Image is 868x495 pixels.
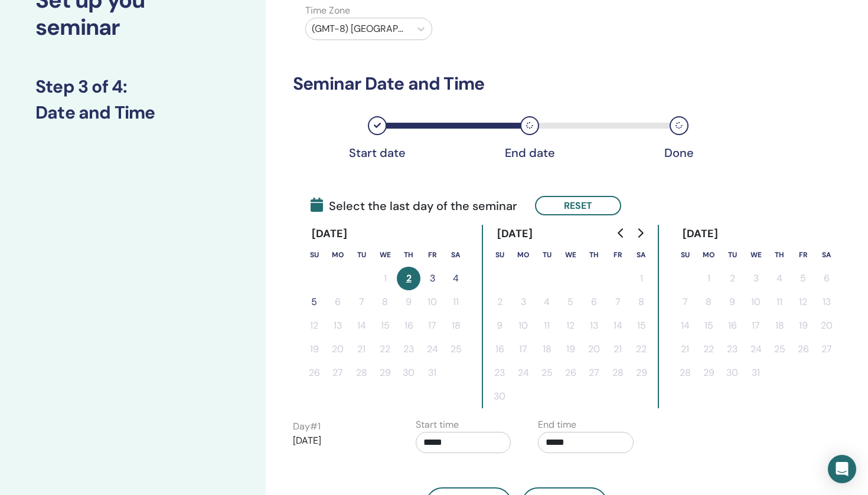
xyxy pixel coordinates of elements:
[606,243,629,267] th: Friday
[768,290,791,314] button: 11
[420,243,444,267] th: Friday
[302,361,326,385] button: 26
[302,225,357,243] div: [DATE]
[538,418,576,432] label: End time
[373,290,397,314] button: 8
[535,196,621,215] button: Reset
[720,290,744,314] button: 9
[535,337,559,361] button: 18
[744,243,768,267] th: Wednesday
[744,290,768,314] button: 10
[606,314,629,337] button: 14
[828,455,856,483] div: Open Intercom Messenger
[311,197,517,215] span: Select the last day of the seminar
[629,290,653,314] button: 8
[488,314,511,337] button: 9
[302,290,326,314] button: 5
[326,337,350,361] button: 20
[612,221,631,245] button: Go to previous month
[350,290,373,314] button: 7
[559,361,582,385] button: 26
[535,243,559,267] th: Tuesday
[302,243,326,267] th: Sunday
[373,243,397,267] th: Wednesday
[582,337,606,361] button: 20
[720,314,744,337] button: 16
[629,267,653,290] button: 1
[744,337,768,361] button: 24
[673,361,697,385] button: 28
[326,243,350,267] th: Monday
[35,76,230,97] h3: Step 3 of 4 :
[397,337,420,361] button: 23
[488,337,511,361] button: 16
[488,361,511,385] button: 23
[302,314,326,337] button: 12
[697,337,720,361] button: 22
[350,314,373,337] button: 14
[582,290,606,314] button: 6
[373,314,397,337] button: 15
[606,290,629,314] button: 7
[293,73,740,94] h3: Seminar Date and Time
[416,418,459,432] label: Start time
[559,337,582,361] button: 19
[629,361,653,385] button: 29
[697,361,720,385] button: 29
[559,290,582,314] button: 5
[791,337,815,361] button: 26
[744,267,768,290] button: 3
[582,361,606,385] button: 27
[815,337,838,361] button: 27
[768,267,791,290] button: 4
[350,337,373,361] button: 21
[35,102,230,123] h3: Date and Time
[511,243,535,267] th: Monday
[791,290,815,314] button: 12
[302,337,326,361] button: 19
[744,314,768,337] button: 17
[629,243,653,267] th: Saturday
[768,314,791,337] button: 18
[373,267,397,290] button: 1
[500,146,559,160] div: End date
[535,361,559,385] button: 25
[582,314,606,337] button: 13
[511,337,535,361] button: 17
[535,314,559,337] button: 11
[582,243,606,267] th: Thursday
[697,290,720,314] button: 8
[673,337,697,361] button: 21
[720,267,744,290] button: 2
[420,361,444,385] button: 31
[444,243,468,267] th: Saturday
[326,361,350,385] button: 27
[373,361,397,385] button: 29
[488,243,511,267] th: Sunday
[511,290,535,314] button: 3
[488,385,511,408] button: 30
[293,419,321,434] label: Day # 1
[673,243,697,267] th: Sunday
[397,290,420,314] button: 9
[815,267,838,290] button: 6
[768,337,791,361] button: 25
[420,337,444,361] button: 24
[511,314,535,337] button: 10
[697,314,720,337] button: 15
[350,361,373,385] button: 28
[397,361,420,385] button: 30
[720,337,744,361] button: 23
[397,267,420,290] button: 2
[768,243,791,267] th: Thursday
[631,221,650,245] button: Go to next month
[720,361,744,385] button: 30
[397,314,420,337] button: 16
[326,290,350,314] button: 6
[629,314,653,337] button: 15
[815,290,838,314] button: 13
[511,361,535,385] button: 24
[697,243,720,267] th: Monday
[350,243,373,267] th: Tuesday
[673,314,697,337] button: 14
